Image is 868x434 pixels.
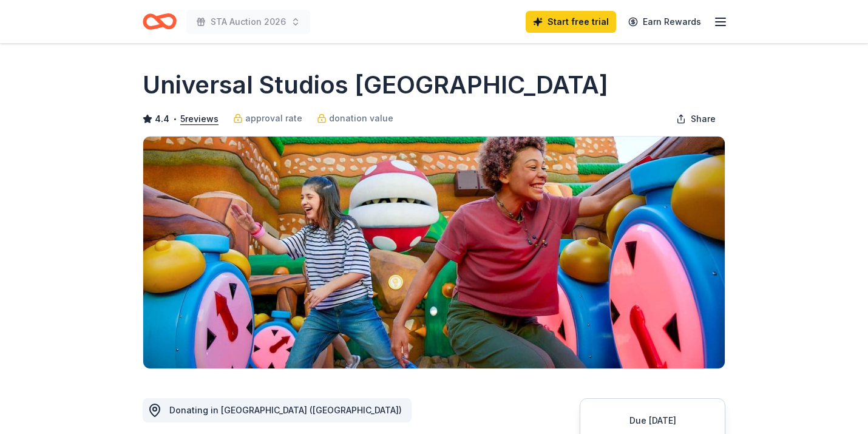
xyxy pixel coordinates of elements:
[173,114,177,124] span: •
[317,111,393,126] a: donation value
[691,112,716,126] span: Share
[211,15,286,29] span: STA Auction 2026
[143,7,177,36] a: Home
[329,111,393,126] span: donation value
[233,111,302,126] a: approval rate
[595,413,710,428] div: Due [DATE]
[666,107,725,131] button: Share
[169,405,402,415] span: Donating in [GEOGRAPHIC_DATA] ([GEOGRAPHIC_DATA])
[621,11,708,33] a: Earn Rewards
[155,112,169,126] span: 4.4
[526,11,616,33] a: Start free trial
[245,111,302,126] span: approval rate
[143,137,725,368] img: Image for Universal Studios Hollywood
[143,68,608,102] h1: Universal Studios [GEOGRAPHIC_DATA]
[186,10,310,34] button: STA Auction 2026
[180,112,219,126] button: 5reviews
